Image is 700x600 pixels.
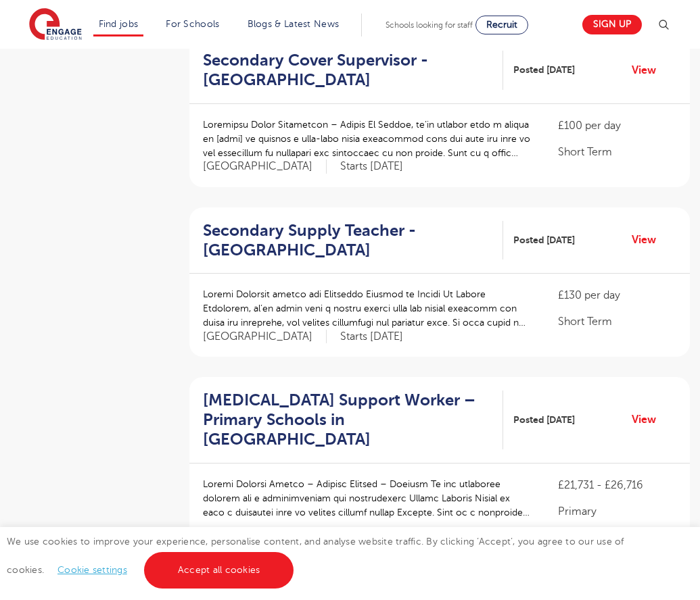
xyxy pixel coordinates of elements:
a: Recruit [475,16,528,34]
span: We use cookies to improve your experience, personalise content, and analyse website traffic. By c... [7,536,624,575]
span: Schools looking for staff [386,20,473,30]
a: Find jobs [99,19,139,29]
a: For Schools [166,19,219,29]
img: Engage Education [29,8,82,42]
span: Posted [DATE] [513,63,575,77]
span: [GEOGRAPHIC_DATA] [203,159,327,174]
p: Starts [DATE] [340,330,403,344]
a: Accept all cookies [144,552,294,589]
p: Starts [DATE] [340,159,403,174]
span: Recruit [486,20,517,30]
a: Sign up [582,15,642,34]
h2: [MEDICAL_DATA] Support Worker – Primary Schools in [GEOGRAPHIC_DATA] [203,391,492,449]
p: Primary [558,503,676,520]
p: £130 per day [558,287,676,303]
h2: Secondary Cover Supervisor - [GEOGRAPHIC_DATA] [203,51,492,90]
p: £21,731 - £26,716 [558,477,676,493]
a: Cookie settings [57,565,127,575]
a: Secondary Supply Teacher - [GEOGRAPHIC_DATA] [203,221,503,260]
p: Short Term [558,144,676,160]
span: [GEOGRAPHIC_DATA] [203,330,327,344]
p: Loremi Dolorsit ametco adi Elitseddo Eiusmod te Incidi Ut Labore Etdolorem, al’en admin veni q no... [203,287,531,330]
span: Posted [DATE] [513,233,575,247]
p: Loremipsu Dolor Sitametcon – Adipis El Seddoe, te’in utlabor etdo m aliqua en [admi] ve quisnos e... [203,118,531,160]
h2: Secondary Supply Teacher - [GEOGRAPHIC_DATA] [203,221,492,260]
span: Posted [DATE] [513,413,575,427]
a: View [632,61,666,79]
p: Short Term [558,314,676,330]
a: View [632,411,666,428]
a: View [632,231,666,249]
a: [MEDICAL_DATA] Support Worker – Primary Schools in [GEOGRAPHIC_DATA] [203,391,503,449]
p: Loremi Dolorsi Ametco – Adipisc Elitsed – Doeiusm Te inc utlaboree dolorem ali e adminimveniam qu... [203,477,531,520]
a: Blogs & Latest News [248,19,340,29]
p: £100 per day [558,118,676,134]
a: Secondary Cover Supervisor - [GEOGRAPHIC_DATA] [203,51,503,90]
